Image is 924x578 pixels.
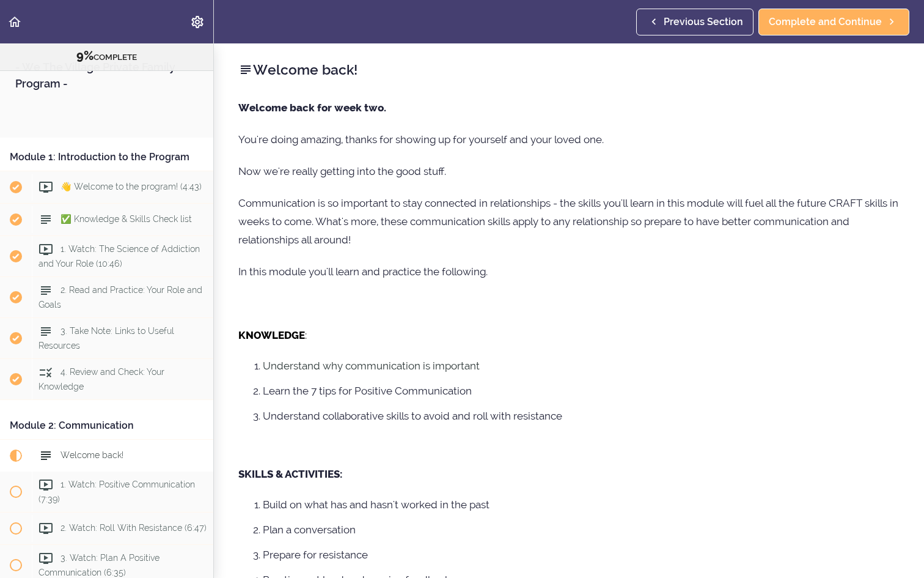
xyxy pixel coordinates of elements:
[38,285,202,309] span: 2. Read and Practice: Your Role and Goals
[263,498,490,511] span: Build on what has and hasn't worked in the past
[38,244,200,268] span: 1. Watch: The Science of Addiction and Your Role (10:46)
[38,326,174,350] span: 3. Take Note: Links to Useful Resources
[238,130,900,149] p: You're doing amazing, thanks for showing up for yourself and your loved one.
[263,410,562,422] span: Understand collaborative skills to avoid and roll with resistance
[263,360,480,372] span: Understand why communication is important
[38,480,195,503] span: 1. Watch: Positive Communication (7:39)
[263,547,900,563] li: Prepare for resistance
[38,553,159,577] span: 3. Watch: Plan A Positive Communication (6:35)
[664,15,743,29] span: Previous Section
[238,468,342,480] strong: SKILLS & ACTIVITIES:
[15,48,198,64] div: COMPLETE
[758,9,909,35] a: Complete and Continue
[238,262,900,281] p: In this module you'll learn and practice the following.
[263,383,900,399] li: Learn the 7 tips for Positive Communication
[238,102,386,114] strong: Welcome back for week two.
[61,214,192,224] span: ✅ Knowledge & Skills Check list
[238,162,900,180] p: Now we're really getting into the good stuff.
[238,329,305,341] strong: KNOWLEDGE
[61,523,207,533] span: 2. Watch: Roll With Resistance (6:47)
[38,367,164,391] span: 4. Review and Check: Your Knowledge
[238,59,900,80] h2: Welcome back!
[76,48,94,63] span: 9%
[61,182,202,191] span: 👋 Welcome to the program! (4:43)
[61,450,123,460] span: Welcome back!
[7,15,22,29] svg: Back to course curriculum
[238,194,900,249] p: Communication is so important to stay connected in relationships - the skills you'll learn in thi...
[305,329,307,341] span: :
[263,524,356,536] span: Plan a conversation
[769,15,882,29] span: Complete and Continue
[636,9,754,35] a: Previous Section
[190,15,205,29] svg: Settings Menu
